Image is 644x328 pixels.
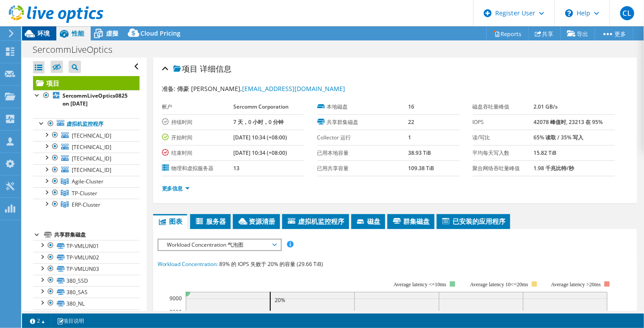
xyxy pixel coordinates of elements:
[473,133,534,142] label: 读/写比
[392,217,430,226] span: 群集磁盘
[33,164,140,176] a: [TECHNICAL_ID]
[33,252,140,263] a: TP-VMLUN02
[243,84,346,93] a: [EMAIL_ADDRESS][DOMAIN_NAME]
[162,164,234,173] label: 物理和虚拟服务器
[473,102,534,111] label: 磁盘吞吐量峰值
[560,27,595,40] a: 导出
[72,190,97,197] span: TP-Cluster
[317,133,408,142] label: Collector 运行
[33,176,140,187] a: Agile-Cluster
[473,149,534,157] label: 平均每天写入数
[63,92,128,107] b: SercommLiveOptics0825 on [DATE]
[595,27,633,40] a: 更多
[534,118,603,126] b: 42078 峰值时, 23213 在 95%
[169,308,182,316] text: 8000
[408,118,414,126] b: 22
[24,315,51,326] a: 2
[233,118,283,126] b: 7 天，0 小时，0 分钟
[162,84,176,93] label: 准备:
[317,164,408,173] label: 已用共享容量
[534,164,574,172] b: 1.98 千兆比特/秒
[441,217,506,226] span: 已安装的应用程序
[72,178,103,185] span: Agile-Cluster
[140,29,180,37] span: Cloud Pricing
[408,149,431,157] b: 38.93 TiB
[486,27,529,40] a: Reports
[177,84,346,93] span: 傳豪 [PERSON_NAME],
[29,45,126,55] h1: SercommLiveOptics
[408,134,411,141] b: 1
[106,29,118,37] span: 虛擬
[470,281,528,288] tspan: Average latency 10<=20ms
[233,149,287,157] b: [DATE] 10:34 (+08:00)
[51,315,90,326] a: 项目说明
[394,281,446,288] tspan: Average latency <=10ms
[237,217,276,226] span: 资源清册
[33,153,140,164] a: [TECHNICAL_ID]
[33,130,140,141] a: [TECHNICAL_ID]
[356,217,381,226] span: 磁盘
[473,118,534,127] label: IOPS
[408,103,414,110] b: 16
[233,164,239,172] b: 13
[233,103,289,110] b: Sercomm Corporation
[275,296,285,304] text: 20%
[33,240,140,251] a: TP-VMLUN01
[162,118,234,127] label: 持续时间
[162,102,234,111] label: 帐户
[33,76,140,90] a: 项目
[33,187,140,199] a: TP-Cluster
[162,149,234,157] label: 结束时间
[169,295,182,302] text: 9000
[528,27,561,40] a: 共享
[33,263,140,275] a: TP-VMLUN03
[473,164,534,173] label: 聚合网络吞吐量峰值
[158,260,218,268] span: Workload Concentration:
[54,230,140,240] div: 共享群集磁盘
[37,29,50,37] span: 环境
[565,9,573,17] svg: \n
[317,118,408,127] label: 共享群集磁盘
[33,286,140,298] a: 380_SAS
[317,149,408,157] label: 已用本地容量
[33,199,140,210] a: ERP-Cluster
[72,132,111,139] span: [TECHNICAL_ID]
[173,65,198,73] span: 项目
[534,103,558,110] b: 2.01 GB/s
[163,240,276,250] span: Workload Concentration 气泡图
[620,6,634,20] span: CL
[72,29,84,37] span: 性能
[33,141,140,153] a: [TECHNICAL_ID]
[33,310,140,321] a: naa.60060160723055002fe04e6510a1d5ad
[195,217,226,226] span: 服务器
[551,281,600,288] text: Average latency >20ms
[72,155,111,162] span: [TECHNICAL_ID]
[220,260,324,268] span: 89% 的 IOPS 失败于 20% 的容量 (29.66 TiB)
[33,90,140,109] a: SercommLiveOptics0825 on [DATE]
[72,201,100,208] span: ERP-Cluster
[33,275,140,286] a: 380_SSD
[534,149,556,157] b: 15.82 TiB
[287,217,345,226] span: 虚拟机监控程序
[200,63,232,74] span: 详细信息
[33,118,140,130] a: 虚拟机监控程序
[158,217,183,226] span: 图表
[33,298,140,309] a: 380_NL
[162,185,190,192] a: 更多信息
[72,143,111,151] span: [TECHNICAL_ID]
[534,134,583,141] b: 65% 读取 / 35% 写入
[72,166,111,174] span: [TECHNICAL_ID]
[162,133,234,142] label: 开始时间
[233,134,287,141] b: [DATE] 10:34 (+08:00)
[317,102,408,111] label: 本地磁盘
[408,164,434,172] b: 109.38 TiB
